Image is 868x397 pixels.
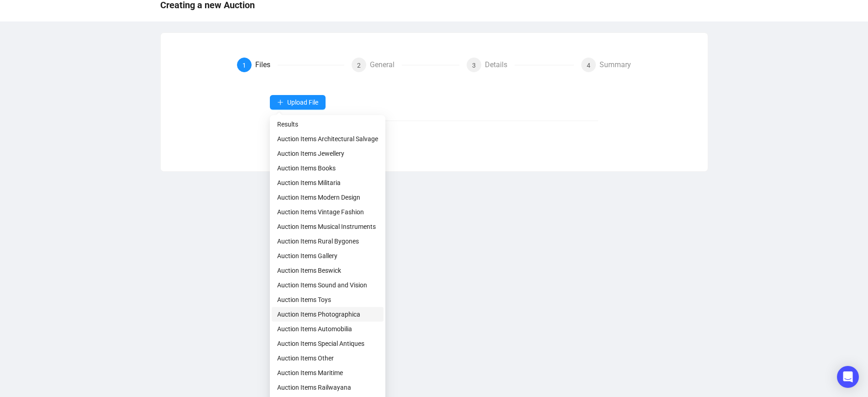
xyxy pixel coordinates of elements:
[277,134,378,144] span: Auction Items Architectural Salvage
[270,95,326,110] button: Upload File
[600,58,631,72] div: Summary
[277,178,378,188] span: Auction Items Militaria
[277,251,378,261] span: Auction Items Gallery
[485,58,515,72] div: Details
[237,58,344,72] div: 1Files
[277,148,378,159] span: Auction Items Jewellery
[277,222,378,232] span: Auction Items Musical Instruments
[277,324,378,334] span: Auction Items Automobilia
[255,58,278,72] div: Files
[277,119,378,129] span: Results
[587,62,590,69] span: 4
[277,295,378,305] span: Auction Items Toys
[277,99,284,106] span: plus
[277,280,378,290] span: Auction Items Sound and Vision
[242,62,246,69] span: 1
[287,99,318,106] span: Upload File
[277,368,378,378] span: Auction Items Maritime
[352,58,459,72] div: 2General
[472,62,476,69] span: 3
[277,192,378,202] span: Auction Items Modern Design
[277,236,378,246] span: Auction Items Rural Bygones
[277,207,378,217] span: Auction Items Vintage Fashion
[837,366,859,388] div: Open Intercom Messenger
[277,265,378,275] span: Auction Items Beswick
[357,62,361,69] span: 2
[277,353,378,363] span: Auction Items Other
[277,309,378,319] span: Auction Items Photographica
[277,382,378,392] span: Auction Items Railwayana
[277,163,378,173] span: Auction Items Books
[467,58,574,72] div: 3Details
[370,58,402,72] div: General
[277,339,378,349] span: Auction Items Special Antiques
[581,58,631,72] div: 4Summary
